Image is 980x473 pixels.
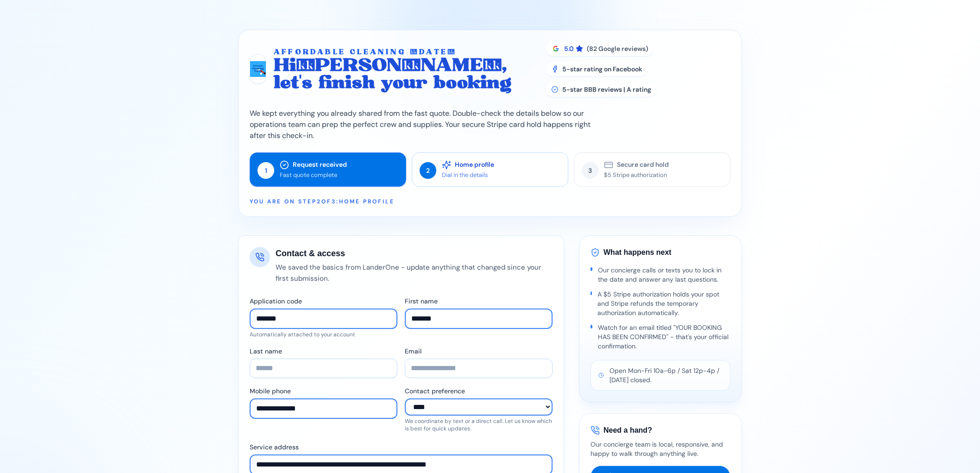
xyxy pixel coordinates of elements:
label: Service address [250,443,299,451]
label: Mobile phone [250,387,291,395]
img: Affordable Cleaning Today [250,61,266,77]
img: Google [551,44,560,53]
span: 5.0 [564,44,583,53]
label: Application code [250,297,302,305]
li: Watch for an email titled "YOUR BOOKING HAS BEEN CONFIRMED" - that's your official confirmation. [591,323,730,351]
h1: Hi [PERSON_NAME] , let s finish your booking [274,57,534,91]
p: Secure card hold [617,161,669,169]
p: Our concierge team is local, responsive, and happy to walk through anything live. [591,440,730,458]
p: $5 Stripe authorization [604,171,669,179]
div: Open Mon-Fri 10a-6p / Sat 12p-4p / [DATE] closed. [591,360,730,391]
p: We saved the basics from LanderOne - update anything that changed since your first submission. [276,262,553,284]
h3: Need a hand? [591,425,730,436]
p: Home profile [455,161,494,169]
div: 5-star rating on Facebook [546,62,648,76]
label: Email [405,347,421,355]
h3: What happens next [591,247,730,258]
div: 2 [420,162,436,179]
span: ' [299,70,302,94]
div: 5-star BBB reviews | A rating [546,82,657,97]
label: Last name [250,347,282,355]
p: We coordinate by text or a direct call. Let us know which is best for quick updates. [405,417,553,432]
label: Contact preference [405,387,465,395]
span: (82 Google reviews) [587,44,648,53]
p: Request received [293,161,347,169]
p: We kept everything you already shared from the fast quote. Double-check the details below so our ... [250,108,605,141]
p: Automatically attached to your account [250,331,397,338]
div: 1 [258,162,274,179]
p: Affordable Cleaning [DATE] [274,48,534,57]
li: A $5 Stripe authorization holds your spot and Stripe refunds the temporary authorization automati... [591,290,730,317]
p: Dial in the details [442,171,494,179]
h2: Contact & access [276,247,553,260]
label: First name [405,297,438,305]
p: You are on step 2 of 3 : Home profile [250,198,730,205]
p: Fast quote complete [280,171,347,179]
div: 3 [582,162,598,179]
li: Our concierge calls or texts you to lock in the date and answer any last questions. [591,265,730,284]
